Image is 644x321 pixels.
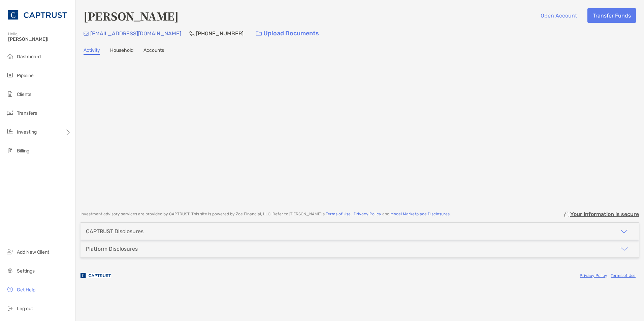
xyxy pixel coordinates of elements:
button: Open Account [535,8,582,23]
img: get-help icon [6,285,14,293]
a: Accounts [143,47,164,55]
button: Transfer Funds [587,8,636,23]
span: Log out [17,306,33,312]
span: Settings [17,268,35,274]
img: clients icon [6,90,14,98]
div: CAPTRUST Disclosures [86,228,143,235]
a: Upload Documents [252,26,323,41]
a: Terms of Use [611,273,636,278]
img: Phone Icon [189,31,195,36]
a: Terms of Use [326,212,351,216]
span: Investing [17,129,37,135]
a: Activity [84,47,100,55]
span: Get Help [17,287,35,293]
img: add_new_client icon [6,248,14,256]
a: Model Marketplace Disclosures [390,212,450,216]
span: [PERSON_NAME]! [8,36,71,42]
a: Privacy Policy [354,212,381,216]
p: Investment advisory services are provided by CAPTRUST . This site is powered by Zoe Financial, LL... [80,212,451,217]
img: icon arrow [620,227,628,236]
img: company logo [80,268,111,283]
img: CAPTRUST Logo [8,3,67,27]
img: Email Icon [84,32,89,36]
img: icon arrow [620,245,628,253]
img: transfers icon [6,109,14,117]
img: dashboard icon [6,52,14,60]
img: logout icon [6,304,14,312]
a: Household [110,47,133,55]
h4: [PERSON_NAME] [84,8,179,24]
p: [PHONE_NUMBER] [196,29,244,38]
img: settings icon [6,266,14,275]
span: Clients [17,92,31,97]
img: investing icon [6,128,14,136]
div: Platform Disclosures [86,246,138,252]
a: Privacy Policy [580,273,607,278]
span: Add New Client [17,249,49,255]
img: button icon [256,31,262,36]
img: pipeline icon [6,71,14,79]
span: Pipeline [17,73,34,78]
p: Your information is secure [570,211,639,217]
span: Dashboard [17,54,41,60]
img: billing icon [6,146,14,154]
span: Billing [17,148,29,154]
span: Transfers [17,110,37,116]
p: [EMAIL_ADDRESS][DOMAIN_NAME] [90,29,181,38]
